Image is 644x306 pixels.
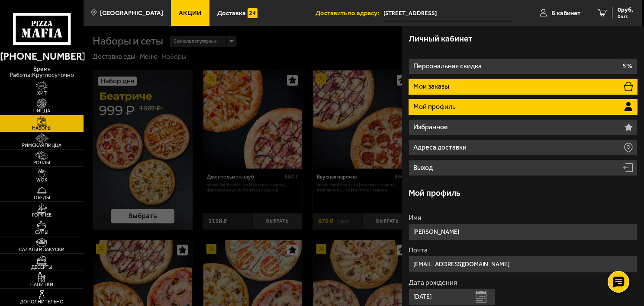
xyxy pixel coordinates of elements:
label: Имя [409,214,638,221]
span: 0 шт. [618,14,633,19]
span: В кабинет [551,10,580,16]
p: Выход [413,164,435,171]
h3: Мой профиль [409,189,460,197]
p: Адреса доставки [413,144,468,151]
input: Ваш e-mail [409,256,638,273]
p: Мои заказы [413,83,451,90]
span: Акции [179,10,202,16]
p: Избранное [413,124,450,131]
input: Ваш адрес доставки [383,5,512,21]
p: Мой профиль [413,103,457,110]
input: Ваша дата рождения [409,288,495,305]
span: Доставить по адресу: [316,10,383,16]
img: 15daf4d41897b9f0e9f617042186c801.svg [248,8,258,18]
h3: Личный кабинет [409,35,472,43]
span: 0 руб. [618,7,633,13]
label: Почта [409,247,638,254]
p: Персональная скидка [413,63,483,70]
span: Доставка [217,10,246,16]
input: Ваше имя [409,223,638,240]
p: 5% [622,63,632,70]
span: [GEOGRAPHIC_DATA] [100,10,163,16]
button: Открыть календарь [476,291,486,303]
label: Дата рождения [409,279,638,286]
